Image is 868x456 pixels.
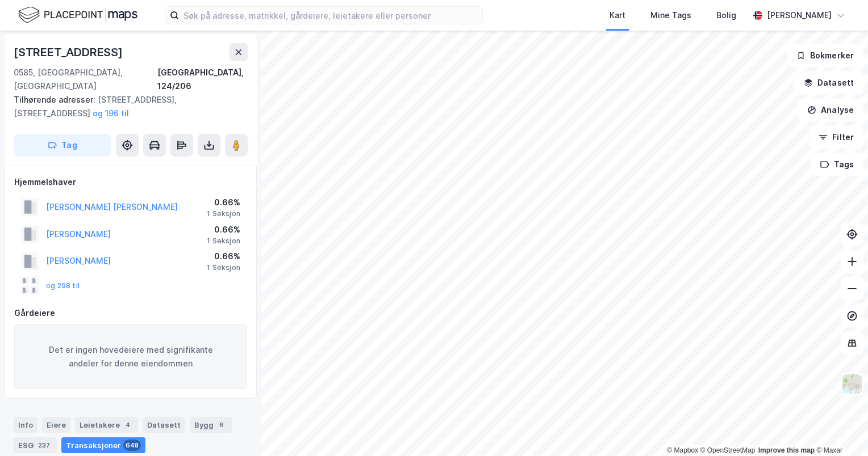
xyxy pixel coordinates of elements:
[207,250,240,263] div: 0.66%
[650,9,691,22] div: Mine Tags
[143,417,185,433] div: Datasett
[14,93,239,120] div: [STREET_ADDRESS], [STREET_ADDRESS]
[207,237,240,246] div: 1 Seksjon
[14,66,157,93] div: 0585, [GEOGRAPHIC_DATA], [GEOGRAPHIC_DATA]
[811,402,868,456] div: Kontrollprogram for chat
[14,417,37,433] div: Info
[700,446,756,454] a: OpenStreetMap
[157,66,248,93] div: [GEOGRAPHIC_DATA], 124/206
[798,99,863,121] button: Analyse
[207,196,240,209] div: 0.66%
[14,324,247,389] div: Det er ingen hovedeiere med signifikante andeler for denne eiendommen
[179,7,482,24] input: Søk på adresse, matrikkel, gårdeiere, leietakere eller personer
[207,209,240,218] div: 1 Seksjon
[122,419,133,430] div: 4
[42,417,70,433] div: Eiere
[207,263,240,272] div: 1 Seksjon
[787,44,863,67] button: Bokmerker
[811,402,868,456] iframe: Chat Widget
[14,95,98,104] span: Tilhørende adresser:
[18,5,137,25] img: logo.f888ab2527a4732fd821a326f86c7f29.svg
[14,134,111,157] button: Tag
[716,9,736,22] div: Bolig
[14,437,57,453] div: ESG
[667,446,698,454] a: Mapbox
[767,9,832,22] div: [PERSON_NAME]
[14,306,247,320] div: Gårdeiere
[75,417,138,433] div: Leietakere
[207,223,240,237] div: 0.66%
[61,437,145,453] div: Transaksjoner
[811,153,863,176] button: Tags
[123,440,141,451] div: 648
[190,417,232,433] div: Bygg
[758,446,815,454] a: Improve this map
[794,71,863,94] button: Datasett
[841,373,863,395] img: Z
[14,43,125,61] div: [STREET_ADDRESS]
[610,9,625,22] div: Kart
[36,440,52,451] div: 237
[809,126,863,149] button: Filter
[216,419,227,430] div: 6
[14,175,247,189] div: Hjemmelshaver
